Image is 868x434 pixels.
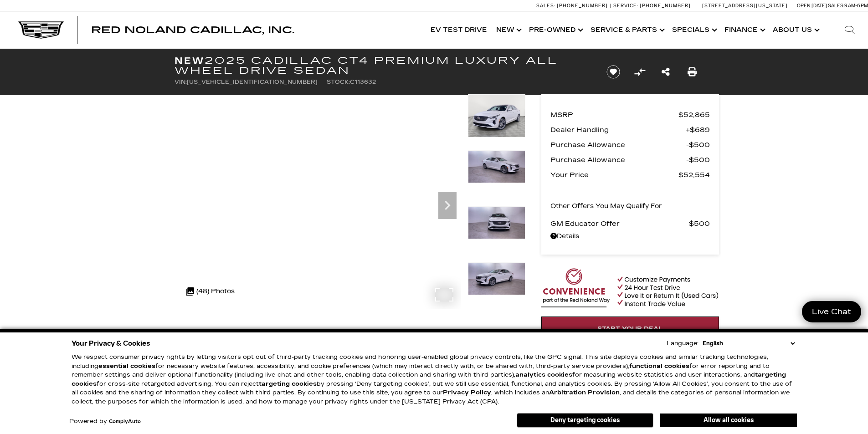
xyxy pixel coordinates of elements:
[550,168,710,181] a: Your Price $52,554
[550,217,710,230] a: GM Educator Offer $500
[550,138,710,151] a: Purchase Allowance $500
[660,414,797,427] button: Allow all cookies
[678,108,710,121] span: $52,865
[686,123,710,136] span: $689
[550,108,710,121] a: MSRP $52,865
[550,168,678,181] span: Your Price
[688,66,697,78] a: Print this New 2025 Cadillac CT4 Premium Luxury All Wheel Drive Sedan
[327,79,350,85] span: Stock:
[686,138,710,151] span: $500
[524,12,586,48] a: Pre-Owned
[426,12,492,48] a: EV Test Drive
[438,192,457,219] div: Next
[550,200,662,213] p: Other Offers You May Qualify For
[536,3,555,9] span: Sales:
[720,12,768,48] a: Finance
[807,306,856,317] span: Live Chat
[586,12,668,48] a: Service & Parts
[613,3,638,9] span: Service:
[550,153,710,166] a: Purchase Allowance $500
[18,21,64,39] img: Cadillac Dark Logo with Cadillac White Text
[69,419,141,424] div: Powered by
[468,150,525,183] img: New 2025 Crystal White Tricoat Cadillac Premium Luxury image 2
[629,363,689,370] strong: functional cookies
[72,337,150,350] span: Your Privacy & Cookies
[844,3,868,9] span: 9 AM-6 PM
[700,339,797,348] select: Language Select
[536,3,610,8] a: Sales: [PHONE_NUMBER]
[549,389,620,396] strong: Arbitration Provision
[468,206,525,239] img: New 2025 Crystal White Tricoat Cadillac Premium Luxury image 3
[557,3,608,9] span: [PHONE_NUMBER]
[550,108,678,121] span: MSRP
[468,94,525,138] img: New 2025 Crystal White Tricoat Cadillac Premium Luxury image 1
[541,317,719,341] a: Start Your Deal
[109,419,141,424] a: ComplyAuto
[550,153,686,166] span: Purchase Allowance
[550,230,710,243] a: Details
[181,281,239,302] div: (48) Photos
[633,65,647,79] button: Compare vehicle
[515,371,572,378] strong: analytics cookies
[468,262,525,295] img: New 2025 Crystal White Tricoat Cadillac Premium Luxury image 4
[550,217,689,230] span: GM Educator Offer
[72,353,797,406] p: We respect consumer privacy rights by letting visitors opt out of third-party tracking cookies an...
[350,79,376,85] span: C113632
[443,389,491,396] a: Privacy Policy
[492,12,524,48] a: New
[668,12,720,48] a: Specials
[686,153,710,166] span: $500
[702,3,788,9] a: [STREET_ADDRESS][US_STATE]
[662,66,670,78] a: Share this New 2025 Cadillac CT4 Premium Luxury All Wheel Drive Sedan
[91,26,294,35] a: Red Noland Cadillac, Inc.
[175,55,205,66] strong: New
[678,168,710,181] span: $52,554
[72,371,786,388] strong: targeting cookies
[91,25,294,36] span: Red Noland Cadillac, Inc.
[175,79,187,85] span: VIN:
[640,3,691,9] span: [PHONE_NUMBER]
[768,12,822,48] a: About Us
[98,363,155,370] strong: essential cookies
[550,123,686,136] span: Dealer Handling
[689,217,710,230] span: $500
[187,79,318,85] span: [US_VEHICLE_IDENTIFICATION_NUMBER]
[667,341,699,347] div: Language:
[517,413,653,428] button: Deny targeting cookies
[597,325,663,332] span: Start Your Deal
[175,94,461,309] iframe: Interactive Walkaround/Photo gallery of the vehicle/product
[550,138,686,151] span: Purchase Allowance
[802,301,861,322] a: Live Chat
[550,123,710,136] a: Dealer Handling $689
[259,380,317,388] strong: targeting cookies
[603,65,623,79] button: Save vehicle
[175,56,591,76] h1: 2025 Cadillac CT4 Premium Luxury All Wheel Drive Sedan
[610,3,693,8] a: Service: [PHONE_NUMBER]
[797,3,827,9] span: Open [DATE]
[828,3,844,9] span: Sales:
